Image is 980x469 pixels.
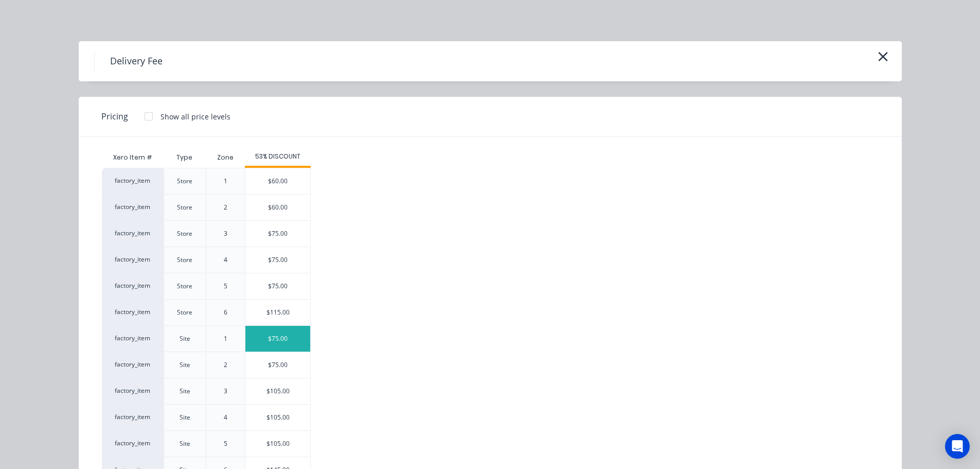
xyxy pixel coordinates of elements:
div: 5 [224,439,227,448]
div: Store [177,203,192,212]
div: Xero Item # [102,147,164,168]
div: $105.00 [245,405,310,430]
div: $75.00 [245,221,310,247]
div: Open Intercom Messenger [945,434,970,459]
div: 1 [224,177,227,186]
div: Store [177,177,192,186]
h4: Delivery Fee [94,51,178,71]
div: $75.00 [245,352,310,378]
div: factory_item [102,168,164,194]
div: $75.00 [245,326,310,352]
div: $115.00 [245,300,310,325]
div: 5 [224,282,227,291]
div: Store [177,255,192,265]
div: $60.00 [245,168,310,194]
div: Type [168,145,201,170]
div: 4 [224,413,227,422]
div: factory_item [102,273,164,299]
div: 1 [224,334,227,343]
div: 6 [224,308,227,317]
div: factory_item [102,194,164,220]
div: factory_item [102,247,164,273]
div: Site [180,334,190,343]
div: factory_item [102,378,164,404]
div: Site [180,439,190,448]
div: factory_item [102,404,164,430]
div: $60.00 [245,195,310,220]
div: factory_item [102,220,164,247]
div: Show all price levels [161,111,230,122]
div: factory_item [102,430,164,457]
div: Site [180,360,190,370]
div: factory_item [102,352,164,378]
div: Zone [209,145,242,170]
div: 2 [224,360,227,370]
div: 53% DISCOUNT [245,152,311,161]
div: Store [177,308,192,317]
div: 2 [224,203,227,212]
div: $105.00 [245,431,310,457]
div: 3 [224,387,227,396]
div: factory_item [102,325,164,352]
div: $75.00 [245,273,310,299]
div: factory_item [102,299,164,325]
div: Store [177,282,192,291]
div: Site [180,413,190,422]
div: $75.00 [245,247,310,273]
div: 4 [224,255,227,265]
span: Pricing [101,110,128,123]
div: $105.00 [245,378,310,404]
div: 3 [224,229,227,238]
div: Site [180,387,190,396]
div: Store [177,229,192,238]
